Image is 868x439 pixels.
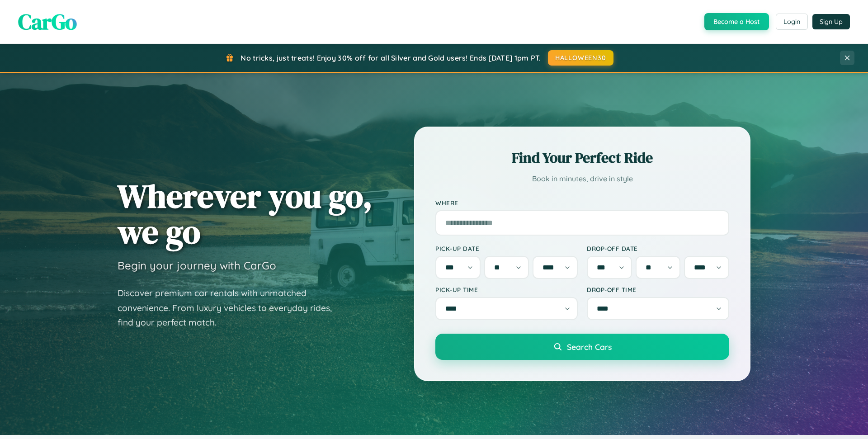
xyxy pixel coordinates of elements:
[435,199,729,207] label: Where
[435,286,578,293] label: Pick-up Time
[548,50,613,66] button: HALLOWEEN30
[118,259,276,272] h3: Begin your journey with CarGo
[241,53,541,62] span: No tricks, just treats! Enjoy 30% off for all Silver and Gold users! Ends [DATE] 1pm PT.
[435,334,729,360] button: Search Cars
[587,245,729,252] label: Drop-off Date
[567,342,612,352] span: Search Cars
[587,286,729,293] label: Drop-off Time
[704,13,769,30] button: Become a Host
[435,172,729,185] p: Book in minutes, drive in style
[118,178,373,250] h1: Wherever you go, we go
[118,286,344,330] p: Discover premium car rentals with unmatched convenience. From luxury vehicles to everyday rides, ...
[18,7,77,37] span: CarGo
[435,148,729,168] h2: Find Your Perfect Ride
[435,245,578,252] label: Pick-up Date
[776,14,808,30] button: Login
[812,14,850,29] button: Sign Up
